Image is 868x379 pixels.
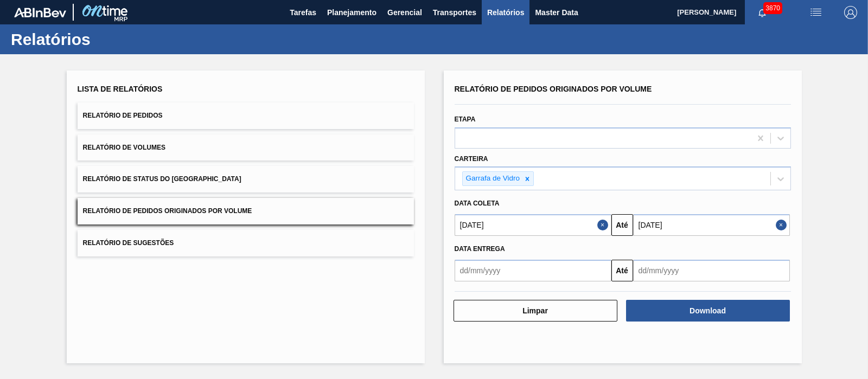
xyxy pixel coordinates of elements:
button: Close [776,214,790,236]
span: Master Data [535,6,578,19]
span: Lista de Relatórios [78,85,163,93]
input: dd/mm/yyyy [455,214,611,236]
span: Relatórios [487,6,524,19]
span: Data Entrega [455,245,505,253]
span: Gerencial [387,6,422,19]
span: Relatório de Pedidos [83,112,163,119]
span: 3870 [763,2,782,14]
button: Até [611,214,633,236]
button: Relatório de Pedidos [78,102,414,129]
div: Garrafa de Vidro [463,172,522,185]
span: Relatório de Pedidos Originados por Volume [455,85,652,93]
span: Transportes [433,6,476,19]
button: Relatório de Pedidos Originados por Volume [78,198,414,224]
button: Close [597,214,611,236]
span: Relatório de Sugestões [83,239,174,247]
span: Planejamento [327,6,376,19]
button: Limpar [454,300,617,322]
label: Etapa [455,115,476,123]
button: Relatório de Volumes [78,134,414,161]
h1: Relatórios [11,33,203,46]
span: Relatório de Status do [GEOGRAPHIC_DATA] [83,175,241,183]
img: userActions [809,6,822,19]
span: Tarefas [290,6,316,19]
span: Relatório de Volumes [83,144,165,151]
input: dd/mm/yyyy [633,260,790,281]
button: Notificações [745,5,780,20]
span: Relatório de Pedidos Originados por Volume [83,207,252,215]
img: Logout [844,6,857,19]
img: TNhmsLtSVTkK8tSr43FrP2fwEKptu5GPRR3wAAAABJRU5ErkJggg== [14,8,66,17]
input: dd/mm/yyyy [633,214,790,236]
span: Data coleta [455,200,500,207]
button: Relatório de Status do [GEOGRAPHIC_DATA] [78,166,414,192]
button: Relatório de Sugestões [78,230,414,256]
button: Até [611,260,633,281]
input: dd/mm/yyyy [455,260,611,281]
label: Carteira [455,155,488,163]
button: Download [626,300,790,322]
